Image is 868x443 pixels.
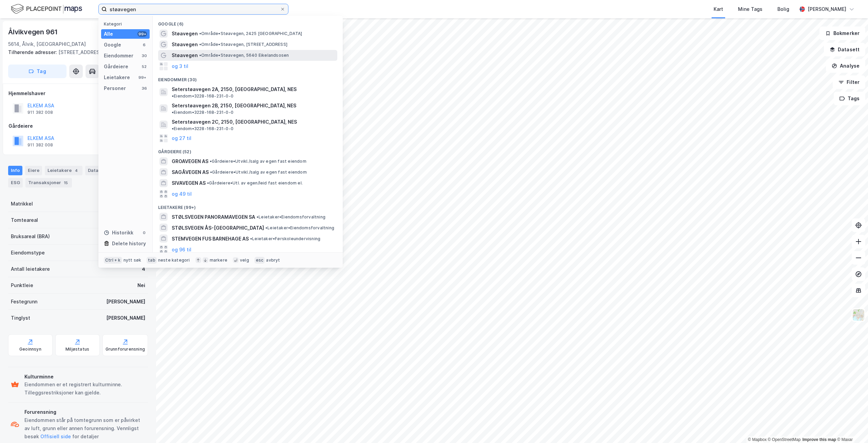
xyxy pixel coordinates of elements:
[25,178,72,188] div: Transaksjoner
[172,235,249,243] span: STEMVEGEN FUS BARNEHAGE AS
[199,31,302,36] span: Område • Støavegen, 2425 [GEOGRAPHIC_DATA]
[8,89,148,98] div: Hjemmelshaver
[257,214,325,220] span: Leietaker • Eiendomsforvaltning
[24,373,145,381] div: Kulturminne
[265,225,334,231] span: Leietaker • Eiendomsforvaltning
[172,157,208,165] span: GROAVEGEN AS
[153,199,343,212] div: Leietakere (99+)
[266,258,280,263] div: avbryt
[210,258,227,263] div: markere
[106,347,145,352] div: Grunnforurensning
[172,40,198,49] span: Støavegen
[147,257,157,264] div: tab
[104,52,133,60] div: Eiendommer
[124,258,141,263] div: nytt søk
[803,437,836,442] a: Improve this map
[27,110,53,115] div: 911 382 008
[834,92,865,105] button: Tags
[257,214,259,219] span: •
[199,53,289,58] span: Område • Støavegen, 5640 Eikelandsosen
[8,166,22,175] div: Info
[172,126,174,131] span: •
[172,93,174,99] span: •
[199,53,201,58] span: •
[250,236,252,241] span: •
[240,258,249,263] div: velg
[137,75,147,80] div: 99+
[172,126,233,131] span: Eiendom • 3228-168-231-0-0
[104,257,122,264] div: Ctrl + k
[24,408,145,416] div: Forurensning
[153,16,343,28] div: Google (6)
[172,110,174,115] span: •
[141,64,147,69] div: 52
[24,380,145,397] div: Eiendommen er et registrert kulturminne. Tilleggsrestriksjoner kan gjelde.
[172,118,297,126] span: Seterstøavegen 2C, 2150, [GEOGRAPHIC_DATA], NES
[24,416,145,441] div: Eiendommen står på tomtegrunn som er påvirket av luft, grunn eller annen forurensning. Vennligst ...
[104,73,130,82] div: Leietakere
[210,170,307,175] span: Gårdeiere • Utvikl./salg av egen fast eiendom
[8,40,86,48] div: 5614, Ålvik, [GEOGRAPHIC_DATA]
[112,240,146,248] div: Delete history
[85,166,111,175] div: Datasett
[153,144,343,156] div: Gårdeiere (52)
[45,166,82,175] div: Leietakere
[199,42,201,47] span: •
[852,308,865,321] img: Z
[738,5,762,13] div: Mine Tags
[106,298,145,306] div: [PERSON_NAME]
[104,41,121,49] div: Google
[11,298,37,306] div: Festegrunn
[11,265,50,273] div: Antall leietakere
[199,31,201,36] span: •
[172,110,233,115] span: Eiendom • 3228-168-231-0-0
[265,225,267,230] span: •
[808,5,846,13] div: [PERSON_NAME]
[768,437,801,442] a: OpenStreetMap
[172,179,206,187] span: SIVAVEGEN AS
[153,72,343,84] div: Eiendommer (30)
[11,281,33,289] div: Punktleie
[11,249,45,257] div: Eiendomstype
[19,347,41,352] div: Geoinnsyn
[104,30,113,38] div: Alle
[8,48,143,56] div: [STREET_ADDRESS]
[777,5,789,13] div: Bolig
[748,437,767,442] a: Mapbox
[104,21,150,26] div: Kategori
[172,168,209,176] span: SAGÅVEGEN AS
[11,232,50,241] div: Bruksareal (BRA)
[210,159,306,164] span: Gårdeiere • Utvikl./salg av egen fast eiendom
[250,236,320,242] span: Leietaker • Førskoleundervisning
[172,134,191,142] button: og 27 til
[62,179,69,186] div: 15
[8,178,23,188] div: ESG
[254,257,265,264] div: esc
[137,281,145,289] div: Nei
[172,224,264,232] span: STØLSVEGEN ÅS-[GEOGRAPHIC_DATA]
[25,166,42,175] div: Eiere
[714,5,723,13] div: Kart
[826,59,865,73] button: Analyse
[172,62,188,70] button: og 3 til
[11,200,33,208] div: Matrikkel
[141,86,147,91] div: 36
[158,258,190,263] div: neste kategori
[11,314,30,322] div: Tinglyst
[73,167,80,174] div: 4
[141,42,147,48] div: 6
[142,265,145,273] div: 4
[141,230,147,235] div: 0
[8,26,59,37] div: Ålvikvegen 961
[819,26,865,40] button: Bokmerker
[27,142,53,148] div: 911 382 008
[104,84,126,92] div: Personer
[8,49,58,55] span: Tilhørende adresser:
[172,213,255,221] span: STØLSVEGEN PANORAMAVEGEN SA
[104,63,128,71] div: Gårdeiere
[207,180,303,186] span: Gårdeiere • Utl. av egen/leid fast eiendom el.
[172,85,297,93] span: Seterstøavegen 2A, 2150, [GEOGRAPHIC_DATA], NES
[137,31,147,37] div: 99+
[8,122,148,130] div: Gårdeiere
[834,410,868,443] iframe: Chat Widget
